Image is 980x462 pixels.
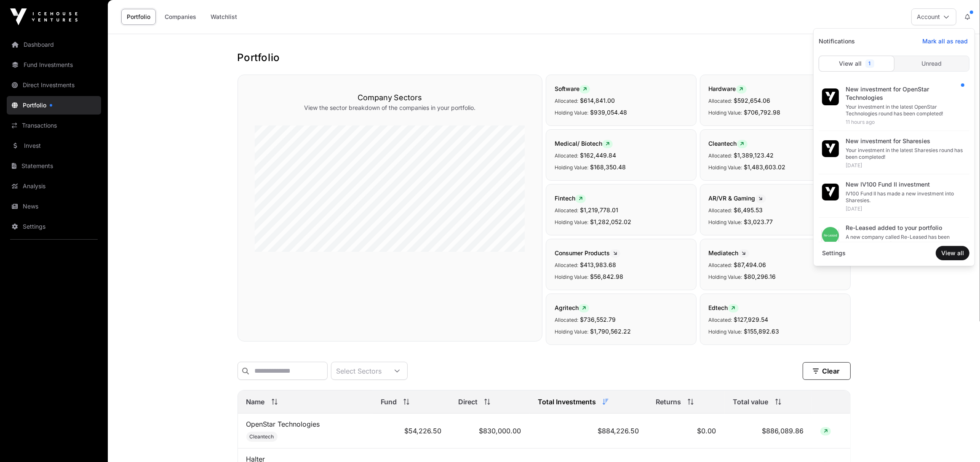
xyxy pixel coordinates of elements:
[538,397,596,407] span: Total Investments
[709,219,742,225] span: Holding Value:
[555,152,578,159] span: Allocated:
[647,414,724,449] td: $0.00
[734,97,771,104] span: $592,654.06
[846,119,963,126] div: 11 hours ago
[709,274,742,280] span: Holding Value:
[555,219,588,225] span: Holding Value:
[381,397,397,407] span: Fund
[917,35,973,48] button: Mark all as read
[250,433,274,440] span: Cleantech
[555,274,588,280] span: Holding Value:
[590,163,626,171] span: $168,350.48
[709,109,742,116] span: Holding Value:
[744,109,781,116] span: $706,792.98
[846,180,963,189] div: New IV100 Fund II investment
[7,96,101,115] a: Portfolio
[734,316,769,323] span: $127,929.54
[819,80,969,131] a: New investment for OpenStar TechnologiesYour investment in the latest OpenStar Technologies round...
[555,262,578,268] span: Allocated:
[590,109,627,116] span: $939,054.48
[7,136,101,155] a: Invest
[121,9,156,25] a: Portfolio
[819,219,969,261] a: Re-Leased added to your portfolioA new company called Re-Leased has been added to your portfolio....
[709,317,732,323] span: Allocated:
[819,175,969,218] a: New IV100 Fund II investmentIV100 Fund II has made a new investment into Sharesies.[DATE]
[825,92,836,102] img: iv-small-logo.svg
[819,246,849,261] span: Settings
[238,51,851,64] h1: Portfolio
[529,414,647,449] td: $884,226.50
[7,116,101,135] a: Transactions
[255,104,525,112] p: View the sector breakdown of the companies in your portfolio.
[846,234,963,247] div: A new company called Re-Leased has been added to your portfolio.
[10,8,77,25] img: Icehouse Ventures Logo
[555,249,620,256] span: Consumer Products
[555,328,588,335] span: Holding Value:
[555,109,588,116] span: Holding Value:
[159,9,202,25] a: Companies
[709,207,732,214] span: Allocated:
[825,144,836,154] img: iv-small-logo.svg
[819,132,969,174] a: New investment for SharesiesYour investment in the latest Sharesies round has been completed![DATE]
[7,217,101,236] a: Settings
[709,98,732,104] span: Allocated:
[555,85,590,92] span: Software
[450,414,529,449] td: $830,000.00
[331,362,387,379] div: Select Sectors
[555,164,588,171] span: Holding Value:
[709,262,732,268] span: Allocated:
[555,140,613,147] span: Medical/ Biotech
[555,304,589,311] span: Agritech
[846,104,963,117] div: Your investment in the latest OpenStar Technologies round has been completed!
[846,162,963,169] div: [DATE]
[255,92,525,104] h3: Company Sectors
[709,85,747,92] span: Hardware
[846,137,963,145] div: New investment for Sharesies
[825,187,836,197] img: iv-small-logo.svg
[734,206,763,214] span: $6,495.53
[7,56,101,74] a: Fund Investments
[822,227,839,244] img: download.png
[733,397,769,407] span: Total value
[590,218,631,225] span: $1,282,052.02
[580,97,615,104] span: $614,841.00
[846,206,963,212] div: [DATE]
[555,207,578,214] span: Allocated:
[709,195,766,202] span: AR/VR & Gaming
[922,37,968,45] span: Mark all as read
[372,414,450,449] td: $54,226.50
[911,8,956,25] button: Account
[7,197,101,216] a: News
[458,397,478,407] span: Direct
[846,224,963,232] div: Re-Leased added to your portfolio
[734,152,774,159] span: $1,389,123.42
[709,164,742,171] span: Holding Value:
[7,76,101,94] a: Direct Investments
[709,328,742,335] span: Holding Value:
[846,190,963,204] div: IV100 Fund II has made a new investment into Sharesies.
[580,206,618,214] span: $1,219,778.01
[580,261,616,268] span: $413,983.68
[846,147,963,160] div: Your investment in the latest Sharesies round has been completed!
[744,273,776,280] span: $80,296.16
[580,316,616,323] span: $736,552.79
[744,328,780,335] span: $155,892.63
[744,163,786,171] span: $1,483,603.02
[709,152,732,159] span: Allocated:
[246,397,265,407] span: Name
[938,422,980,462] iframe: Chat Widget
[709,304,739,311] span: Edtech
[921,59,942,68] span: Unread
[555,98,578,104] span: Allocated:
[936,246,969,260] button: View all
[7,177,101,195] a: Analysis
[709,249,749,256] span: Mediatech
[205,9,243,25] a: Watchlist
[555,317,578,323] span: Allocated:
[941,249,964,257] span: View all
[555,195,586,202] span: Fintech
[590,328,631,335] span: $1,790,562.22
[725,414,812,449] td: $886,089.86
